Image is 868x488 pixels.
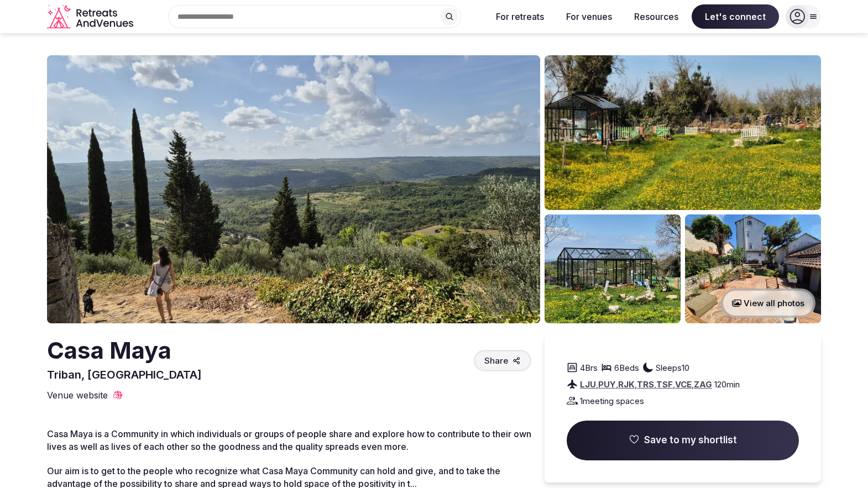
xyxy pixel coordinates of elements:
[474,350,531,371] button: Share
[637,379,654,390] a: TRS
[47,55,540,323] img: Venue cover photo
[721,288,815,318] button: View all photos
[557,4,621,29] button: For venues
[545,55,821,210] img: Venue gallery photo
[47,334,202,367] h2: Casa Maya
[685,214,821,323] img: Venue gallery photo
[545,214,681,323] img: Venue gallery photo
[47,389,123,401] a: Venue website
[47,389,108,401] span: Venue website
[580,362,598,374] span: 4 Brs
[618,379,635,390] a: RJK
[656,379,673,390] a: TSF
[484,355,508,366] span: Share
[598,379,616,390] a: PUY
[47,4,135,29] a: Visit the homepage
[714,379,740,390] span: 120 min
[675,379,692,390] a: VCE
[614,362,639,374] span: 6 Beds
[625,4,687,29] button: Resources
[694,379,712,390] a: ZAG
[47,4,135,29] svg: Retreats and Venues company logo
[580,395,644,407] span: 1 meeting spaces
[487,4,553,29] button: For retreats
[656,362,689,374] span: Sleeps 10
[580,379,596,390] a: LJU
[47,428,531,452] span: Casa Maya is a Community in which individuals or groups of people share and explore how to contri...
[47,368,202,381] span: Triban, [GEOGRAPHIC_DATA]
[644,434,737,447] span: Save to my shortlist
[580,379,712,390] div: , , , , , ,
[692,4,779,29] span: Let's connect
